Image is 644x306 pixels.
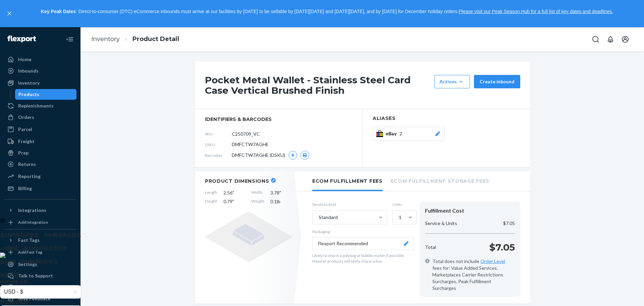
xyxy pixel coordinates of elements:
li: Ecom Fulfillment Storage Fees [391,171,489,190]
span: " [232,190,234,195]
span: DSKU [205,142,232,147]
span: 3.78 [270,189,292,196]
img: Flexport logo [7,36,36,42]
div: Reporting [18,173,41,180]
span: eBay [386,130,399,137]
span: Height [205,198,217,205]
div: Fulfillment Cost [425,207,515,215]
div: Inbounds [18,68,39,74]
span: SKU [205,131,232,137]
div: Inventory [18,80,40,86]
span: DMFCTW7AGHE [232,141,269,148]
a: Orders [4,112,76,123]
span: " [232,199,234,204]
span: 0.79 [223,198,245,205]
span: Barcodes [205,152,232,158]
span: DMFCTW7AGHE (DSKU) [232,152,285,159]
input: 1 [398,214,399,221]
h2: Product Dimensions [205,178,269,184]
div: Home [18,56,32,63]
a: Returns [4,159,76,170]
a: Inbounds [4,65,76,76]
h1: Pocket Metal Wallet - Stainless Steel Card Case Vertical Brushed Finish [205,75,431,96]
li: Ecom Fulfillment Fees [312,171,383,191]
a: Inventory [4,78,76,88]
span: identifiers & barcodes [205,116,352,123]
div: Standard [319,214,338,221]
p: : Direct-to-consumer (DTC) eCommerce inbounds must arrive at our facilities by [DATE] to be sella... [16,6,638,17]
div: Products [18,91,39,98]
ol: breadcrumbs [86,29,184,49]
span: Total does not include fees for: Value Added Services, Marketplaces Carrier Restrictions Surcharg... [432,258,515,292]
h2: Aliases [373,116,520,121]
button: Flexport Recommended [312,237,414,250]
a: Order Level [480,258,505,264]
p: Likely to ship in a polybag or bubble mailer if possible. Heavier products will likely ship in a ... [312,253,414,264]
div: Parcel [18,126,32,133]
button: Open notifications [604,33,617,46]
a: Freight [4,136,76,147]
div: Freight [18,138,35,145]
button: close, [6,10,13,17]
a: Home [4,54,76,65]
div: Actions [439,78,465,85]
div: Orders [18,114,34,121]
span: Weight [251,198,264,205]
a: Reporting [4,171,76,182]
button: Actions [434,75,470,88]
a: Products [15,89,77,100]
p: Packaging [312,229,414,234]
p: $7.05 [489,241,515,254]
a: Prep [4,147,76,158]
p: $7.05 [503,220,515,227]
button: Create inbound [474,75,520,88]
button: Open Search Box [589,33,602,46]
label: Service Level [312,202,387,207]
span: Length [205,189,217,196]
button: eBay2 [373,127,445,141]
label: Units [392,202,414,207]
button: Close Navigation [63,33,76,46]
span: USD - $ [4,286,77,298]
button: Integrations [4,205,76,216]
span: 2 [399,130,402,137]
a: Billing [4,183,76,194]
span: 0.1 lb [270,198,292,205]
span: 2.56 [223,189,245,196]
p: Service & Units [425,220,457,227]
a: Replenishments [4,100,76,111]
span: " [279,190,281,195]
div: Billing [18,185,32,192]
div: Returns [18,161,36,168]
a: Inventory [91,35,120,43]
div: 1 [399,214,401,221]
div: Integrations [18,207,46,214]
div: Replenishments [18,102,54,109]
a: Product Detail [132,35,179,43]
input: Standard [318,214,319,221]
a: Parcel [4,124,76,135]
button: Open account menu [619,33,632,46]
p: Total [425,244,436,251]
div: Prep [18,149,29,156]
strong: Key Peak Dates [41,9,76,14]
span: Width [251,189,264,196]
a: Please visit our Peak Season Hub for a full list of key dates and deadlines. [459,9,613,14]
